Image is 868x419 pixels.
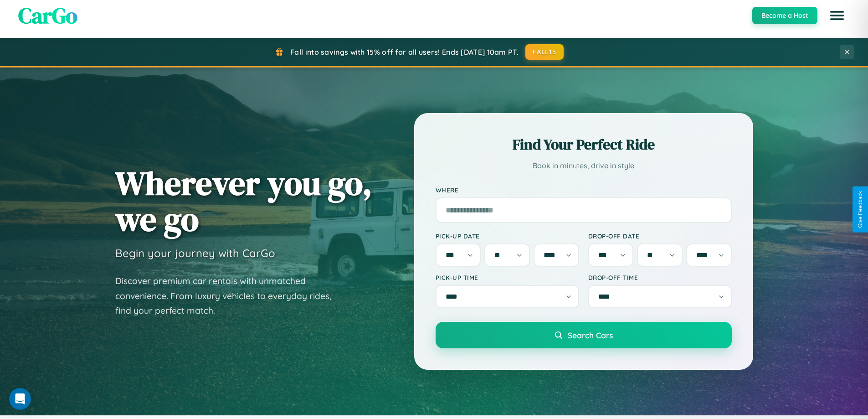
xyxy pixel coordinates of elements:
label: Pick-up Time [436,274,579,281]
label: Drop-off Date [588,232,732,240]
h1: Wherever you go, we go [115,165,372,237]
label: Pick-up Date [436,232,579,240]
span: Fall into savings with 15% off for all users! Ends [DATE] 10am PT. [290,47,519,57]
button: Open menu [824,3,850,28]
iframe: Intercom live chat [9,388,31,410]
p: Book in minutes, drive in style [436,159,732,172]
label: Drop-off Time [588,274,732,281]
label: Where [436,186,732,194]
span: CarGo [18,0,77,31]
p: Discover premium car rentals with unmatched convenience. From luxury vehicles to everyday rides, ... [115,274,343,318]
h3: Begin your journey with CarGo [115,246,275,260]
div: Give Feedback [857,191,863,228]
button: FALL15 [525,44,564,60]
button: Become a Host [752,7,817,24]
span: Search Cars [568,330,613,340]
button: Search Cars [436,322,732,348]
h2: Find Your Perfect Ride [436,134,732,155]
